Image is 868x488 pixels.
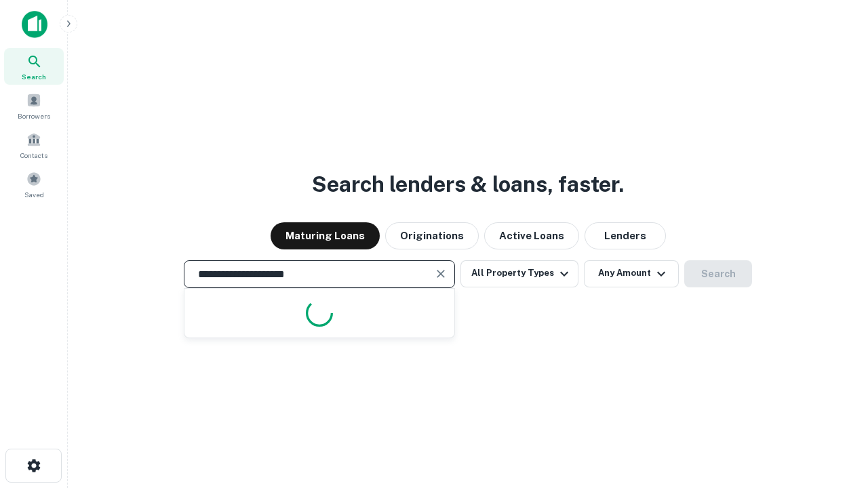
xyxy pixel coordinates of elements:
[271,222,380,249] button: Maturing Loans
[385,222,479,249] button: Originations
[4,166,64,203] a: Saved
[4,87,64,124] a: Borrowers
[484,222,579,249] button: Active Loans
[22,71,46,82] span: Search
[584,260,679,287] button: Any Amount
[24,189,44,200] span: Saved
[4,48,64,85] a: Search
[22,11,47,38] img: capitalize-icon.png
[585,222,666,249] button: Lenders
[4,127,64,163] a: Contacts
[431,264,450,283] button: Clear
[20,150,47,161] span: Contacts
[800,380,868,445] iframe: Chat Widget
[312,168,624,201] h3: Search lenders & loans, faster.
[460,260,578,287] button: All Property Types
[18,110,50,121] span: Borrowers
